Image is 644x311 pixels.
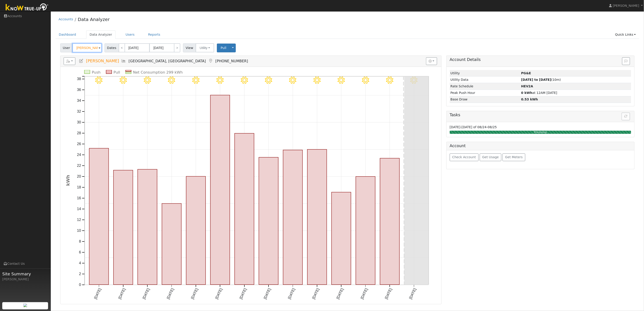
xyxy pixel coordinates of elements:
h5: Account [450,144,466,148]
span: Pull [221,46,226,50]
text: 32 [77,109,81,114]
text: 2 [79,272,81,276]
text: Net Consumption 299 kWh [133,70,183,75]
i: 8/15 - Clear [95,77,102,84]
text: 10 [77,229,81,233]
td: Base Draw [450,96,520,103]
i: 8/20 - Clear [216,77,224,84]
button: Get Usage [480,153,502,161]
td: Utility Data [450,77,520,83]
text: 20 [77,174,81,179]
i: 8/16 - Clear [120,77,127,84]
text: kWh [65,175,71,186]
strong: 0.53 kWh [521,97,538,101]
i: 8/17 - Clear [144,77,151,84]
span: (10m) [521,78,561,81]
text: [DATE] [166,288,174,300]
span: [PERSON_NAME] [86,59,119,63]
rect: onclick="" [307,149,327,285]
text: [DATE] [384,288,393,300]
a: Edit User (36450) [79,59,84,63]
text: [DATE] [336,288,344,300]
text: 14 [77,207,81,211]
a: Data Analyzer [78,17,110,22]
span: [PERSON_NAME] [613,4,639,7]
i: 8/21 - Clear [241,77,248,84]
rect: onclick="" [89,148,109,285]
span: Dates [104,43,119,52]
text: 38 [77,77,81,81]
rect: onclick="" [114,170,133,285]
button: Utility [196,43,214,52]
text: [DATE] [239,288,247,300]
rect: onclick="" [380,158,399,285]
td: Utility [450,70,520,77]
text: 8 [79,239,81,243]
i: 8/18 - Clear [168,77,175,84]
div: [PERSON_NAME] [2,277,48,282]
text: 4 [79,261,81,265]
div: Processing [450,131,631,134]
text: 0 [79,283,81,287]
rect: onclick="" [162,204,181,285]
span: Get Usage [482,155,499,159]
a: Quick Links [612,30,639,39]
td: Rate Schedule [450,83,520,90]
rect: onclick="" [283,150,302,285]
td: at 12AM [DATE] [520,90,631,96]
text: [DATE] [142,288,150,300]
text: [DATE] [360,288,368,300]
rect: onclick="" [356,176,375,285]
text: [DATE] [287,288,296,300]
span: [GEOGRAPHIC_DATA], [GEOGRAPHIC_DATA] [129,59,206,63]
span: View [183,43,196,52]
text: 26 [77,142,81,146]
text: Pull [114,70,120,75]
text: 24 [77,153,81,157]
rect: onclick="" [210,95,230,285]
a: Accounts [59,17,73,21]
a: < [119,43,125,52]
a: Multi-Series Graph [121,59,126,63]
img: Know True-Up [3,2,51,13]
i: 8/22 - Clear [265,77,272,84]
a: Map [208,59,213,63]
text: 28 [77,131,81,135]
button: Check Account [450,153,479,161]
span: Site Summary [2,271,48,277]
rect: onclick="" [331,192,351,285]
i: 8/26 - MostlyClear [362,77,369,84]
button: Issue History [622,57,630,65]
h6: [DATE]-[DATE] of 08/24-08/25 [450,125,631,129]
a: > [174,43,180,52]
rect: onclick="" [235,133,254,285]
rect: onclick="" [186,176,206,285]
text: 34 [77,99,81,103]
i: 8/25 - Clear [338,77,345,84]
strong: 0 kWh [521,91,533,95]
text: 18 [77,185,81,189]
strong: ID: 17237761, authorized: 08/29/25 [521,71,531,75]
i: 8/27 - Clear [386,77,393,84]
text: [DATE] [190,288,199,300]
td: Peak Push Hour [450,90,520,96]
text: [DATE] [117,288,126,300]
strong: G [521,84,533,88]
strong: [DATE] to [DATE] [521,78,551,81]
rect: onclick="" [259,157,278,285]
text: Push [92,70,101,75]
h5: Tasks [450,113,631,117]
a: Data Analyzer [86,30,116,39]
img: retrieve [23,304,27,307]
text: 22 [77,164,81,168]
button: Get Meters [503,153,525,161]
input: Select a User [72,43,102,52]
i: 8/23 - Clear [289,77,296,84]
rect: onclick="" [138,169,157,285]
span: User [60,43,73,52]
a: Dashboard [56,30,80,39]
i: 8/19 - Clear [192,77,199,84]
button: Pull [217,44,230,52]
span: [PHONE_NUMBER] [215,59,248,63]
text: 12 [77,218,81,222]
